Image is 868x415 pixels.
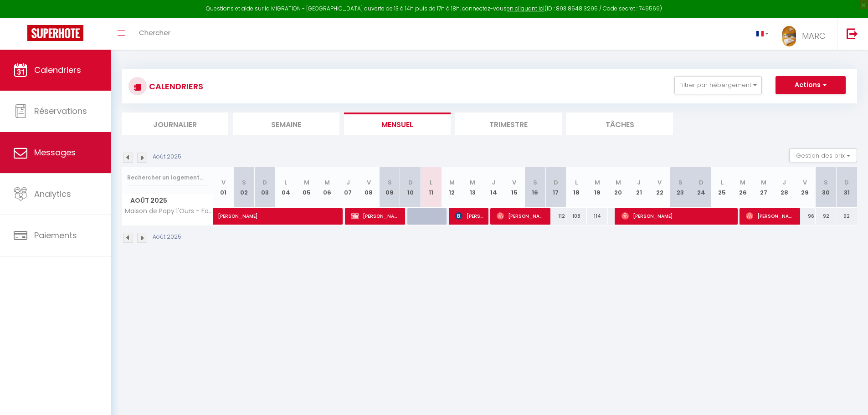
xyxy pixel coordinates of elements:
th: 03 [255,167,276,208]
th: 24 [691,167,712,208]
th: 20 [608,167,629,208]
abbr: M [616,178,621,187]
th: 25 [712,167,733,208]
abbr: J [492,178,495,187]
abbr: V [512,178,516,187]
a: en cliquant ici [507,5,544,12]
th: 23 [670,167,691,208]
th: 09 [379,167,400,208]
div: 92 [836,208,857,225]
abbr: D [408,178,413,187]
button: Filtrer par hébergement [674,76,762,94]
th: 02 [234,167,255,208]
img: Super Booking [27,25,83,41]
p: Août 2025 [153,153,181,161]
th: 19 [587,167,608,208]
abbr: L [284,178,287,187]
span: [PERSON_NAME] [746,207,795,225]
span: [PERSON_NAME] [621,207,733,225]
span: Maison de Papy l'Ours - Familiale - Climatisée [123,208,215,215]
li: Semaine [233,113,339,135]
abbr: D [554,178,558,187]
th: 18 [566,167,587,208]
th: 29 [795,167,816,208]
abbr: J [782,178,786,187]
abbr: M [304,178,309,187]
abbr: D [699,178,704,187]
th: 10 [400,167,421,208]
span: Calendriers [34,64,81,76]
abbr: L [575,178,578,187]
th: 16 [524,167,545,208]
th: 31 [836,167,857,208]
abbr: S [824,178,828,187]
th: 11 [421,167,442,208]
div: 96 [795,208,816,225]
span: [PERSON_NAME] [218,203,344,220]
span: MARC [802,30,826,41]
button: Gestion des prix [789,149,857,162]
span: [PERSON_NAME] [351,207,400,225]
li: Mensuel [344,113,451,135]
th: 13 [462,167,483,208]
th: 26 [732,167,753,208]
span: Analytics [34,188,71,200]
span: Paiements [34,230,77,241]
abbr: L [430,178,432,187]
th: 17 [545,167,566,208]
p: Août 2025 [153,233,181,241]
abbr: D [262,178,267,187]
abbr: J [346,178,350,187]
abbr: M [595,178,600,187]
span: Chercher [139,28,170,37]
th: 06 [317,167,338,208]
th: 22 [649,167,670,208]
span: [PERSON_NAME] [497,207,545,225]
abbr: J [637,178,641,187]
th: 28 [774,167,795,208]
abbr: M [449,178,455,187]
th: 15 [504,167,525,208]
a: [PERSON_NAME] [213,208,234,225]
a: ... MARC [776,18,837,50]
div: 92 [816,208,837,225]
th: 07 [338,167,359,208]
div: 112 [545,208,566,225]
abbr: M [324,178,330,187]
img: logout [847,28,858,39]
th: 27 [753,167,774,208]
th: 04 [275,167,296,208]
abbr: V [221,178,226,187]
abbr: S [678,178,683,187]
abbr: M [761,178,766,187]
li: Trimestre [455,113,562,135]
th: 30 [816,167,837,208]
span: Messages [34,147,76,158]
span: [PERSON_NAME] [455,207,483,225]
button: Actions [776,76,846,94]
th: 08 [359,167,380,208]
li: Tâches [566,113,673,135]
abbr: S [533,178,537,187]
th: 12 [442,167,462,208]
div: 108 [566,208,587,225]
abbr: V [657,178,662,187]
abbr: V [367,178,371,187]
abbr: S [388,178,392,187]
span: Réservations [34,105,87,117]
abbr: M [470,178,475,187]
a: Chercher [132,18,177,50]
th: 05 [296,167,317,208]
input: Rechercher un logement... [127,169,208,186]
li: Journalier [122,113,228,135]
abbr: D [844,178,849,187]
span: Août 2025 [122,194,213,207]
th: 21 [628,167,649,208]
div: 114 [587,208,608,225]
img: ... [782,26,796,46]
abbr: V [803,178,807,187]
abbr: S [242,178,246,187]
abbr: M [740,178,745,187]
abbr: L [721,178,724,187]
th: 14 [483,167,504,208]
